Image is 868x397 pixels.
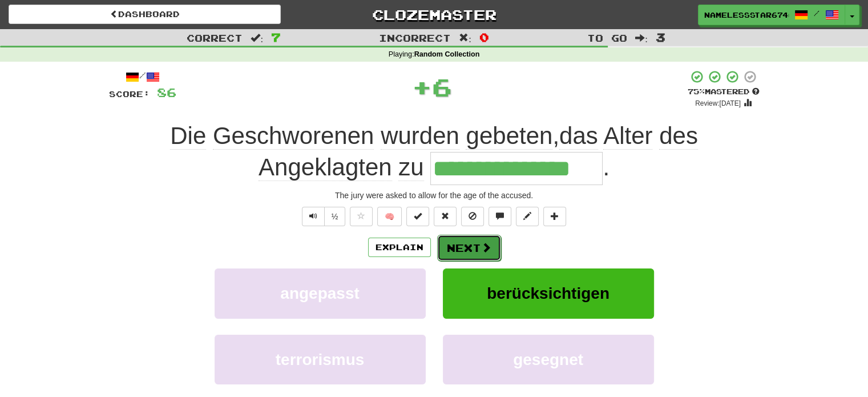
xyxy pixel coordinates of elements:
[487,284,609,302] span: berücksichtigen
[398,154,423,181] span: zu
[414,50,480,58] strong: Random Collection
[513,351,583,368] span: gesegnet
[109,89,150,99] span: Score:
[215,268,426,318] button: angepasst
[437,235,501,261] button: Next
[271,30,281,44] span: 7
[443,268,654,318] button: berücksichtigen
[406,207,429,226] button: Set this sentence to 100% Mastered (alt+m)
[300,207,346,226] div: Text-to-speech controls
[461,207,484,226] button: Ignore sentence (alt+i)
[603,154,609,181] span: .
[434,207,457,226] button: Reset to 0% Mastered (alt+r)
[688,87,760,97] div: Mastered
[157,85,176,99] span: 86
[213,122,374,150] span: Geschworenen
[170,122,698,181] span: ,
[298,5,570,25] a: Clozemaster
[109,70,176,84] div: /
[659,122,698,150] span: des
[695,99,741,107] small: Review: [DATE]
[259,154,392,181] span: Angeklagten
[459,33,471,43] span: :
[704,10,789,20] span: NamelessStar6746
[559,122,598,150] span: das
[302,207,325,226] button: Play sentence audio (ctl+space)
[543,207,566,226] button: Add to collection (alt+a)
[432,73,452,101] span: 6
[109,190,760,201] div: The jury were asked to allow for the age of the accused.
[280,284,360,302] span: angepasst
[488,207,511,226] button: Discuss sentence (alt+u)
[377,207,402,226] button: 🧠
[350,207,373,226] button: Favorite sentence (alt+f)
[170,122,206,150] span: Die
[276,351,365,368] span: terrorismus
[443,335,654,384] button: gesegnet
[187,32,243,43] span: Correct
[251,33,263,43] span: :
[516,207,539,226] button: Edit sentence (alt+d)
[479,30,489,44] span: 0
[324,207,346,226] button: ½
[587,32,627,43] span: To go
[9,5,281,24] a: Dashboard
[698,5,845,25] a: NamelessStar6746 /
[215,335,426,384] button: terrorismus
[814,9,819,17] span: /
[688,87,705,96] span: 75 %
[368,238,431,257] button: Explain
[603,122,652,150] span: Alter
[656,30,665,44] span: 3
[635,33,648,43] span: :
[381,122,459,150] span: wurden
[466,122,552,150] span: gebeten
[412,70,432,104] span: +
[379,32,451,43] span: Incorrect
